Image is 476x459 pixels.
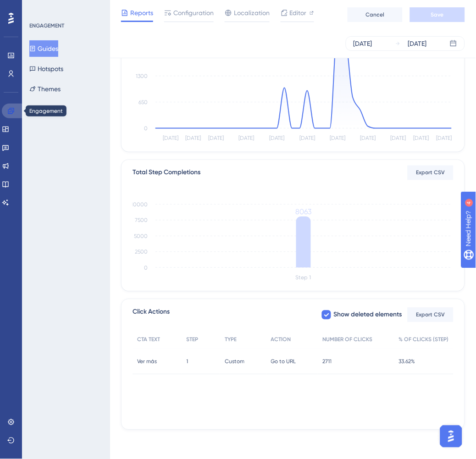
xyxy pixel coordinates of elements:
tspan: [DATE] [299,135,315,142]
span: Custom [225,358,244,365]
span: Cancel [366,11,385,18]
tspan: 10000 [131,201,148,208]
span: Export CSV [416,311,445,319]
tspan: 2500 [135,249,148,255]
span: % OF CLICKS (STEP) [399,336,449,343]
button: Export CSV [408,308,454,322]
tspan: [DATE] [437,135,452,142]
button: Save [410,7,465,22]
tspan: [DATE] [163,135,178,142]
tspan: Step 1 [296,275,311,281]
tspan: [DATE] [360,135,376,142]
span: CTA TEXT [137,336,160,343]
tspan: [DATE] [269,135,285,142]
span: Go to URL [271,358,296,365]
div: 4 [63,5,66,12]
button: Cancel [348,7,403,22]
tspan: 1300 [136,73,148,79]
span: Need Help? [22,2,57,13]
iframe: UserGuiding AI Assistant Launcher [437,423,465,450]
button: Themes [29,81,61,97]
span: 1 [187,358,188,365]
tspan: 0 [144,265,148,271]
div: [DATE] [354,38,372,49]
span: 33.62% [399,358,415,365]
span: Show deleted elements [334,310,402,321]
button: Hotspots [29,61,63,77]
span: ACTION [271,336,291,343]
tspan: [DATE] [330,135,346,142]
tspan: 0 [144,125,148,132]
span: Localization [234,7,270,18]
span: Configuration [173,7,214,18]
tspan: 5000 [134,233,148,239]
span: Click Actions [133,307,170,323]
span: TYPE [225,336,237,343]
div: [DATE] [408,38,427,49]
tspan: 7500 [135,217,148,224]
div: ENGAGEMENT [29,22,64,29]
span: Editor [290,7,307,18]
span: Reports [130,7,153,18]
span: 2711 [322,358,332,365]
tspan: 8063 [296,208,312,216]
tspan: [DATE] [414,135,429,142]
span: NUMBER OF CLICKS [322,336,372,343]
tspan: [DATE] [186,135,201,142]
tspan: [DATE] [391,135,406,142]
button: Export CSV [408,166,454,180]
tspan: 650 [138,99,148,105]
span: Export CSV [416,169,445,177]
span: Ver más [137,358,157,365]
button: Guides [29,40,58,57]
span: Save [431,11,444,18]
tspan: [DATE] [209,135,224,142]
span: STEP [187,336,199,343]
tspan: [DATE] [239,135,255,142]
div: Total Step Completions [133,167,200,178]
